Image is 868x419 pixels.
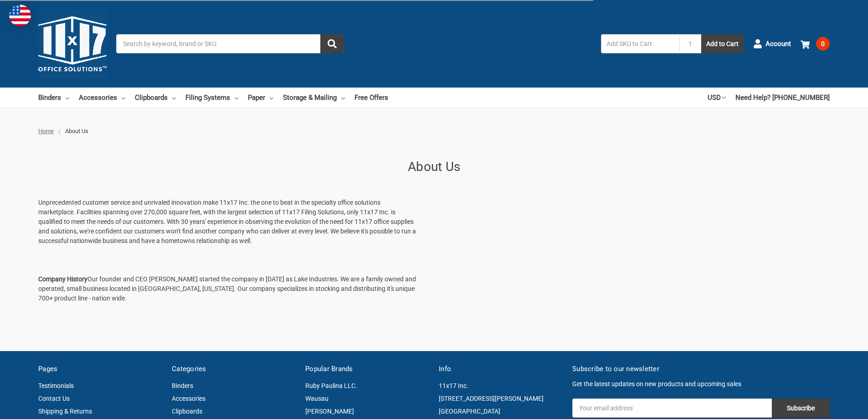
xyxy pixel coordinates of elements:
[708,88,726,108] a: USD
[38,395,70,402] a: Contact Us
[701,34,744,53] button: Add to Cart
[172,395,205,402] a: Accessories
[172,408,202,415] a: Clipboards
[116,34,344,53] input: Search by keyword, brand or SKU
[79,88,125,108] a: Accessories
[248,88,273,108] a: Paper
[172,382,193,389] a: Binders
[753,32,791,56] a: Account
[38,128,54,134] a: Home
[816,37,830,51] span: 0
[735,88,830,108] a: Need Help? [PHONE_NUMBER]
[801,32,830,56] a: 0
[765,39,791,49] span: Account
[38,382,74,389] a: Testimonials
[354,88,388,108] a: Free Offers
[9,5,31,26] img: duty and tax information for United States
[38,198,418,246] p: Unprecedented customer service and unrivaled innovation make 11x17 Inc. the one to beat in the sp...
[572,364,830,374] h5: Subscribe to our newsletter
[38,157,830,176] h1: About Us
[305,382,357,389] a: Ruby Paulina LLC.
[185,88,238,108] a: Filing Systems
[601,34,679,53] input: Add SKU to Cart
[305,408,354,415] a: [PERSON_NAME]
[38,408,92,415] a: Shipping & Returns
[38,364,162,374] h5: Pages
[38,88,69,108] a: Binders
[65,128,88,134] span: About Us
[172,364,296,374] h5: Categories
[305,364,429,374] h5: Popular Brands
[572,379,830,389] p: Get the latest updates on new products and upcoming sales
[572,398,772,418] input: Your email address
[439,364,563,374] h5: Info
[283,88,345,108] a: Storage & Mailing
[38,274,418,303] p: Our founder and CEO [PERSON_NAME] started the company in [DATE] as Lake Industries. We are a fami...
[772,398,830,418] input: Subscribe
[38,10,107,78] img: 11x17.com
[305,395,329,402] a: Wausau
[135,88,176,108] a: Clipboards
[38,275,87,283] strong: Company History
